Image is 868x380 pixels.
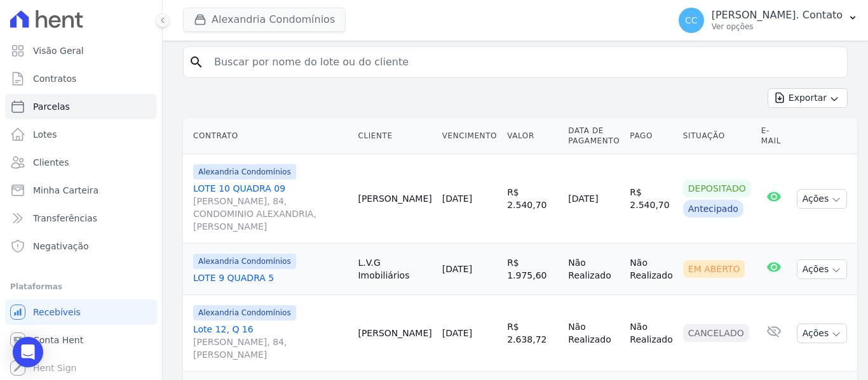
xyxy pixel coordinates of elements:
[5,233,157,259] a: Negativação
[5,206,157,231] a: Transferências
[193,272,348,284] a: LOTE 9 QUADRA 5
[678,118,756,154] th: Situação
[193,336,348,361] span: [PERSON_NAME], 84, [PERSON_NAME]
[33,240,89,252] span: Negativação
[33,156,69,169] span: Clientes
[193,254,296,269] span: Alexandria Condomínios
[33,212,97,225] span: Transferências
[683,260,745,278] div: Em Aberto
[563,244,625,295] td: Não Realizado
[5,66,157,91] a: Contratos
[768,88,848,108] button: Exportar
[756,118,792,154] th: E-mail
[625,118,677,154] th: Pago
[668,3,868,38] button: CC [PERSON_NAME]. Contato Ver opções
[502,154,563,244] td: R$ 2.540,70
[353,295,437,372] td: [PERSON_NAME]
[193,182,348,233] a: LOTE 10 QUADRA 09[PERSON_NAME], 84, CONDOMINIO ALEXANDRIA, [PERSON_NAME]
[437,118,502,154] th: Vencimento
[33,100,70,113] span: Parcelas
[563,295,625,372] td: Não Realizado
[797,189,848,209] button: Ações
[625,154,677,244] td: R$ 2.540,70
[625,295,677,372] td: Não Realizado
[10,279,152,294] div: Plataformas
[183,118,353,154] th: Contrato
[33,184,98,197] span: Minha Carteira
[442,193,472,204] a: [DATE]
[563,118,625,154] th: Data de Pagamento
[33,334,83,346] span: Conta Hent
[442,264,472,274] a: [DATE]
[193,323,348,361] a: Lote 12, Q 16[PERSON_NAME], 84, [PERSON_NAME]
[5,299,157,325] a: Recebíveis
[207,49,842,75] input: Buscar por nome do lote ou do cliente
[563,154,625,244] td: [DATE]
[5,178,157,203] a: Minha Carteira
[5,38,157,63] a: Visão Geral
[33,72,76,85] span: Contratos
[193,305,296,320] span: Alexandria Condomínios
[685,16,698,25] span: CC
[502,295,563,372] td: R$ 2.638,72
[442,328,472,338] a: [DATE]
[712,9,843,22] p: [PERSON_NAME]. Contato
[797,324,848,343] button: Ações
[712,22,843,32] p: Ver opções
[5,94,157,119] a: Parcelas
[33,44,84,57] span: Visão Geral
[683,324,749,342] div: Cancelado
[353,154,437,244] td: [PERSON_NAME]
[353,244,437,295] td: L.V.G Imobiliários
[13,337,43,367] div: Open Intercom Messenger
[502,118,563,154] th: Valor
[625,244,677,295] td: Não Realizado
[502,244,563,295] td: R$ 1.975,60
[5,122,157,147] a: Lotes
[33,128,57,141] span: Lotes
[193,164,296,180] span: Alexandria Condomínios
[683,200,743,218] div: Antecipado
[183,8,346,32] button: Alexandria Condomínios
[353,118,437,154] th: Cliente
[5,327,157,353] a: Conta Hent
[683,180,751,197] div: Depositado
[189,55,204,70] i: search
[797,259,848,279] button: Ações
[33,306,81,318] span: Recebíveis
[193,195,348,233] span: [PERSON_NAME], 84, CONDOMINIO ALEXANDRIA, [PERSON_NAME]
[5,150,157,175] a: Clientes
